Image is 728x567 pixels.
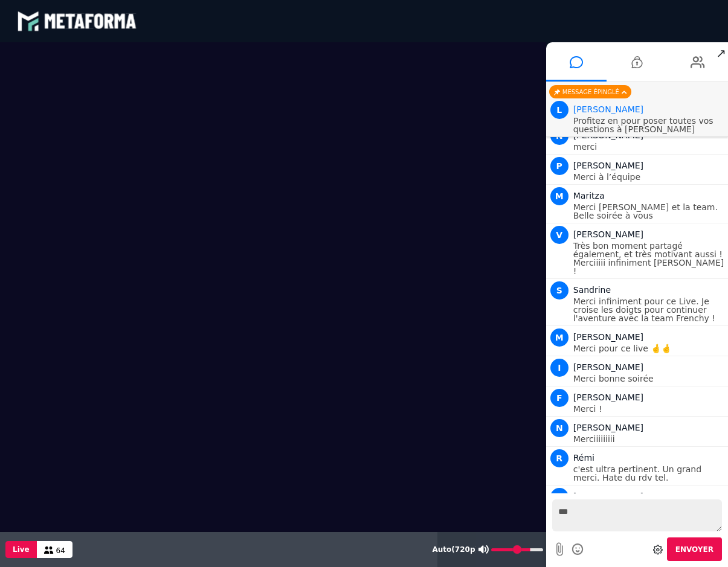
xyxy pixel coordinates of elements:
span: [PERSON_NAME] [573,161,643,170]
button: Auto(720p) [430,532,481,567]
p: Très bon moment partagé également, et très motivant aussi ! Merciiiii infiniment [PERSON_NAME] ! [573,242,725,275]
span: M [550,187,569,205]
span: ↗ [714,42,728,64]
p: Merci pour ce live 🤞🤞 [573,344,725,353]
span: [PERSON_NAME] [573,229,643,239]
span: [PERSON_NAME] [573,362,643,372]
span: Envoyer [675,545,714,554]
span: L [550,101,569,119]
span: S [550,281,569,300]
span: B [550,488,569,506]
p: Merci bonne soirée [573,374,725,383]
span: [PERSON_NAME] [573,392,643,402]
span: I [550,359,569,377]
span: Maritza [573,191,605,200]
p: Merci à l’équipe [573,173,725,181]
span: N [550,419,569,437]
span: V [550,226,569,244]
span: 64 [56,546,65,555]
p: Merci ! [573,405,725,413]
p: Merci [PERSON_NAME] et la team. Belle soirée à vous [573,203,725,220]
span: M [550,328,569,347]
span: Animateur [573,104,643,114]
p: c'est ultra pertinent. Un grand merci. Hate du rdv tel. [573,465,725,482]
span: Rémi [573,453,594,463]
p: Merci infiniment pour ce Live. Je croise les doigts pour continuer l'aventure avec la team Frenchy ! [573,297,725,322]
div: Message épinglé [549,85,631,98]
p: Profitez en pour poser toutes vos questions à [PERSON_NAME] [573,117,725,133]
span: R [550,449,569,467]
p: merci [573,143,725,151]
span: P [550,157,569,175]
span: [PERSON_NAME] [573,492,643,501]
button: Envoyer [667,537,722,561]
span: F [550,389,569,407]
span: [PERSON_NAME] [573,332,643,342]
span: Sandrine [573,285,611,295]
span: [PERSON_NAME] [573,423,643,432]
p: Merciiiiiiiii [573,435,725,443]
button: Live [5,541,37,558]
span: Auto ( 720 p) [433,545,478,554]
